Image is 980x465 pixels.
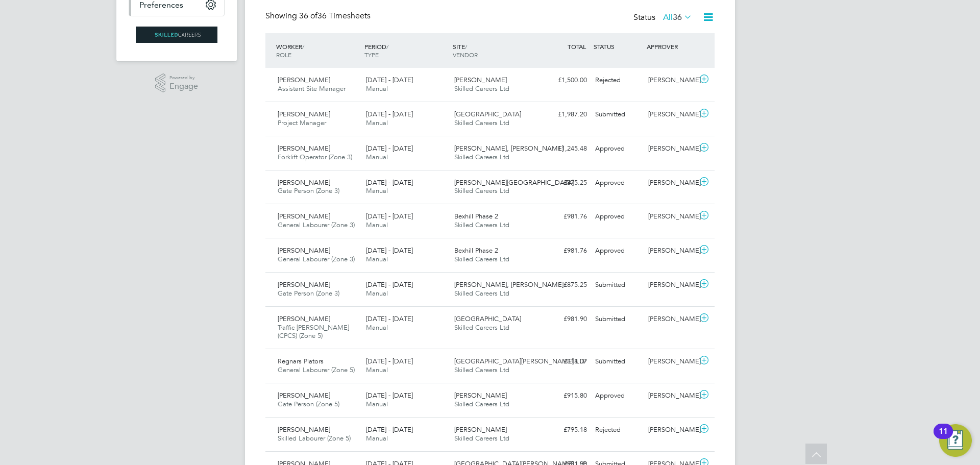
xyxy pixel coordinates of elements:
span: Manual [366,118,388,127]
span: [DATE] - [DATE] [366,212,413,221]
div: Approved [591,175,644,191]
div: APPROVER [644,37,697,56]
span: Skilled Careers Ltd [454,400,509,408]
span: Skilled Careers Ltd [454,323,509,332]
span: Manual [366,289,388,298]
div: Rejected [591,422,644,438]
div: 11 [939,431,948,445]
span: / [386,42,388,51]
div: [PERSON_NAME] [644,72,697,89]
span: Gate Person (Zone 3) [278,289,339,298]
a: Go to home page [129,27,225,43]
span: [DATE] - [DATE] [366,425,413,434]
label: All [663,12,692,22]
div: [PERSON_NAME] [644,311,697,328]
span: Project Manager [278,118,326,127]
div: £1,245.48 [538,140,591,157]
span: Skilled Careers Ltd [454,365,509,374]
a: Powered byEngage [155,74,199,93]
div: SITE [450,37,538,64]
span: [DATE] - [DATE] [366,357,413,365]
span: 36 of [299,11,317,21]
div: Approved [591,140,644,157]
span: Gate Person (Zone 5) [278,400,339,408]
div: £915.80 [538,387,591,404]
div: [PERSON_NAME] [644,422,697,438]
span: Bexhill Phase 2 [454,212,498,221]
div: [PERSON_NAME] [644,106,697,123]
span: [DATE] - [DATE] [366,178,413,187]
span: [PERSON_NAME] [278,144,330,153]
span: Skilled Careers Ltd [454,186,509,195]
div: Approved [591,242,644,259]
span: [DATE] - [DATE] [366,110,413,118]
span: Manual [366,365,388,374]
span: [PERSON_NAME] [454,391,507,400]
span: [DATE] - [DATE] [366,314,413,323]
img: skilledcareers-logo-retina.png [136,27,217,43]
span: [PERSON_NAME] [278,314,330,323]
div: Submitted [591,277,644,293]
span: [PERSON_NAME] [278,110,330,118]
span: Manual [366,434,388,443]
span: Regnars Plators [278,357,324,365]
span: [DATE] - [DATE] [366,280,413,289]
div: [PERSON_NAME] [644,140,697,157]
span: Skilled Careers Ltd [454,153,509,161]
span: 36 [673,12,682,22]
span: Manual [366,153,388,161]
span: [PERSON_NAME] [278,178,330,187]
span: Skilled Careers Ltd [454,118,509,127]
div: £981.76 [538,242,591,259]
span: [PERSON_NAME] [278,246,330,255]
span: General Labourer (Zone 3) [278,255,355,263]
div: Submitted [591,311,644,328]
div: [PERSON_NAME] [644,353,697,370]
span: Bexhill Phase 2 [454,246,498,255]
div: [PERSON_NAME] [644,175,697,191]
span: Skilled Careers Ltd [454,255,509,263]
span: Manual [366,186,388,195]
span: Manual [366,323,388,332]
span: [GEOGRAPHIC_DATA] [454,314,521,323]
span: Assistant Site Manager [278,84,346,93]
span: Skilled Careers Ltd [454,289,509,298]
div: £981.76 [538,208,591,225]
span: Skilled Careers Ltd [454,434,509,443]
span: TYPE [364,51,379,59]
span: Skilled Labourer (Zone 5) [278,434,351,443]
div: Rejected [591,72,644,89]
span: [PERSON_NAME] [278,425,330,434]
span: [PERSON_NAME] [454,425,507,434]
span: [PERSON_NAME][GEOGRAPHIC_DATA] [454,178,574,187]
div: £1,500.00 [538,72,591,89]
div: WORKER [274,37,362,64]
div: [PERSON_NAME] [644,242,697,259]
span: Manual [366,400,388,408]
span: Skilled Careers Ltd [454,84,509,93]
span: [DATE] - [DATE] [366,144,413,153]
span: [PERSON_NAME] [278,212,330,221]
span: [PERSON_NAME] [454,76,507,84]
span: [PERSON_NAME] [278,391,330,400]
span: / [465,42,467,51]
div: £875.25 [538,277,591,293]
div: Showing [265,11,373,21]
span: Forklift Operator (Zone 3) [278,153,352,161]
span: Traffic [PERSON_NAME] (CPCS) (Zone 5) [278,323,349,340]
div: PERIOD [362,37,450,64]
span: [PERSON_NAME], [PERSON_NAME] [454,280,563,289]
span: General Labourer (Zone 3) [278,221,355,229]
span: Powered by [169,74,198,82]
span: [DATE] - [DATE] [366,246,413,255]
div: [PERSON_NAME] [644,208,697,225]
span: [PERSON_NAME] [278,76,330,84]
span: / [302,42,304,51]
span: Manual [366,255,388,263]
span: [PERSON_NAME], [PERSON_NAME] [454,144,563,153]
div: Submitted [591,353,644,370]
div: [PERSON_NAME] [644,387,697,404]
span: Gate Person (Zone 3) [278,186,339,195]
span: Manual [366,84,388,93]
div: Approved [591,387,644,404]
